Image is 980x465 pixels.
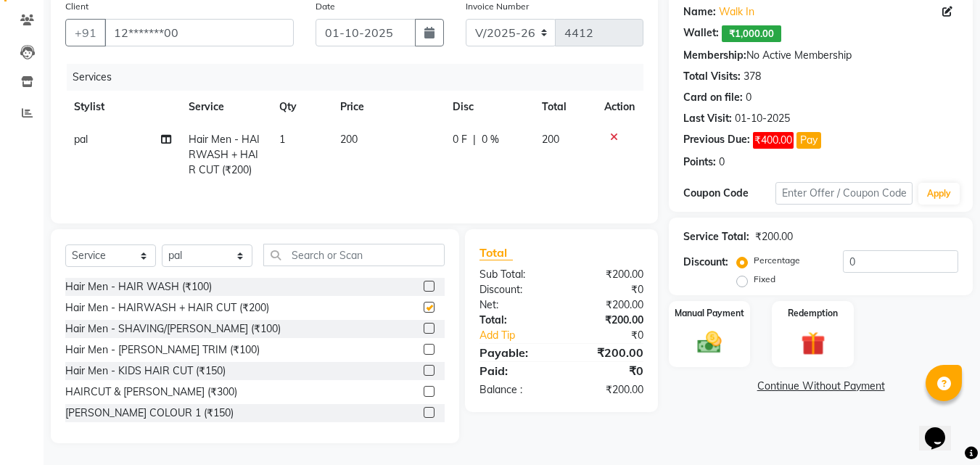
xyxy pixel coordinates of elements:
div: 378 [744,69,761,84]
div: Balance : [469,382,561,398]
div: Card on file: [683,90,743,105]
div: ₹0 [577,328,655,343]
div: Discount: [469,282,561,297]
div: 01-10-2025 [735,111,790,126]
span: ₹400.00 [753,132,794,149]
div: Points: [683,155,716,170]
div: Hair Men - KIDS HAIR CUT (₹150) [65,363,226,379]
button: Apply [918,183,960,205]
iframe: chat widget [919,407,965,450]
div: 0 [719,155,725,170]
a: Add Tip [469,328,577,343]
div: Net: [469,297,561,313]
div: Hair Men - [PERSON_NAME] TRIM (₹100) [65,342,260,358]
th: Action [596,91,643,123]
div: Hair Men - SHAVING/[PERSON_NAME] (₹100) [65,321,281,337]
a: Walk In [719,4,754,20]
th: Price [332,91,444,123]
div: [PERSON_NAME] COLOUR 1 (₹150) [65,406,234,421]
label: Manual Payment [675,307,744,320]
span: 0 F [453,132,467,147]
span: | [473,132,476,147]
div: Wallet: [683,25,719,42]
img: _gift.svg [794,329,833,358]
span: 0 % [482,132,499,147]
span: Total [479,245,513,260]
div: ₹200.00 [561,267,654,282]
th: Service [180,91,271,123]
button: +91 [65,19,106,46]
div: ₹200.00 [561,297,654,313]
th: Qty [271,91,332,123]
label: Percentage [754,254,800,267]
div: Hair Men - HAIR WASH (₹100) [65,279,212,295]
label: Fixed [754,273,775,286]
span: 200 [340,133,358,146]
div: Sub Total: [469,267,561,282]
div: Total Visits: [683,69,741,84]
span: pal [74,133,88,146]
div: ₹0 [561,362,654,379]
input: Search by Name/Mobile/Email/Code [104,19,294,46]
div: Membership: [683,48,746,63]
div: Total: [469,313,561,328]
div: Coupon Code [683,186,775,201]
button: Pay [796,132,821,149]
div: Hair Men - HAIRWASH + HAIR CUT (₹200) [65,300,269,316]
div: Paid: [469,362,561,379]
div: HAIRCUT & [PERSON_NAME] (₹300) [65,384,237,400]
div: 0 [746,90,752,105]
img: _cash.svg [690,329,729,356]
div: Discount: [683,255,728,270]
span: Hair Men - HAIRWASH + HAIR CUT (₹200) [189,133,260,176]
th: Stylist [65,91,180,123]
a: Continue Without Payment [672,379,970,394]
div: Name: [683,4,716,20]
div: Service Total: [683,229,749,244]
th: Total [533,91,596,123]
div: ₹200.00 [561,313,654,328]
input: Search or Scan [263,244,445,266]
div: No Active Membership [683,48,958,63]
div: ₹200.00 [561,382,654,398]
span: 200 [542,133,559,146]
div: ₹200.00 [755,229,793,244]
div: Payable: [469,344,561,361]
div: ₹0 [561,282,654,297]
span: 1 [279,133,285,146]
input: Enter Offer / Coupon Code [775,182,913,205]
label: Redemption [788,307,838,320]
div: ₹200.00 [561,344,654,361]
th: Disc [444,91,533,123]
div: Services [67,64,654,91]
span: ₹1,000.00 [722,25,781,42]
div: Previous Due: [683,132,750,149]
div: Last Visit: [683,111,732,126]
